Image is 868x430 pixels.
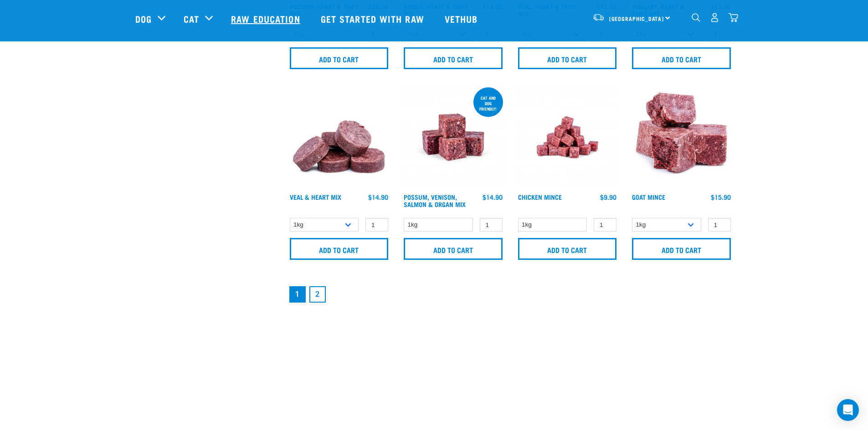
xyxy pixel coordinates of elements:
div: Open Intercom Messenger [837,399,859,421]
img: user.png [710,13,719,22]
div: $14.90 [368,193,388,201]
input: Add to cart [290,47,389,69]
input: Add to cart [632,238,731,260]
input: 1 [708,218,731,232]
a: Dog [135,12,152,25]
a: Goto page 2 [309,286,326,303]
nav: pagination [288,284,733,304]
div: cat and dog friendly! [473,91,503,116]
input: Add to cart [632,47,731,69]
img: home-icon-1@2x.png [692,13,700,22]
span: [GEOGRAPHIC_DATA] [609,17,664,20]
a: Chicken Mince [518,195,562,198]
input: Add to cart [518,47,617,69]
img: 1152 Veal Heart Medallions 01 [288,86,391,189]
img: home-icon@2x.png [729,13,738,22]
input: Add to cart [404,47,503,69]
a: Cat [184,12,199,25]
input: Add to cart [404,238,503,260]
a: Vethub [436,0,489,37]
a: Goat Mince [632,195,665,198]
input: 1 [480,218,503,232]
a: Raw Education [222,0,311,37]
img: Chicken M Ince 1613 [516,86,619,189]
input: Add to cart [290,238,389,260]
div: $15.90 [711,193,731,201]
div: $14.90 [483,193,503,201]
img: van-moving.png [592,13,605,21]
input: 1 [594,218,616,232]
a: Veal & Heart Mix [290,195,341,198]
a: Get started with Raw [312,0,436,37]
a: Page 1 [289,286,306,303]
input: Add to cart [518,238,617,260]
img: Possum Venison Salmon Organ 1626 [401,86,505,189]
a: Possum, Venison, Salmon & Organ Mix [404,195,466,206]
div: $9.90 [600,193,616,201]
img: 1077 Wild Goat Mince 01 [630,86,733,189]
input: 1 [365,218,388,232]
